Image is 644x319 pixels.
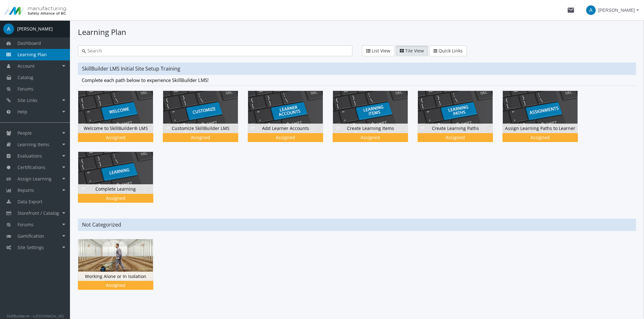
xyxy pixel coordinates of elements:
[17,221,33,227] span: Forums
[17,109,27,115] span: Help
[419,134,492,141] div: Assigned
[7,313,64,318] small: SkillBuilder® - v.[TECHNICAL_ID]
[334,134,407,141] div: Assigned
[78,272,153,281] div: Working Alone or In Isolation
[78,124,153,133] div: Welcome to SkillBuilder® LMS
[17,74,33,80] span: Catalog
[17,26,53,32] div: [PERSON_NAME]
[333,124,408,133] div: Create Learning Items
[164,134,237,141] div: Assigned
[586,5,596,15] span: A
[3,24,14,34] span: A
[17,51,47,58] span: Learning Plan
[405,48,424,54] span: Tile View
[17,141,49,147] span: Learning Items
[17,199,42,205] span: Data Export
[17,153,42,159] span: Evaluations
[17,97,38,103] span: Site Links
[78,184,153,194] div: Complete Learning
[17,164,45,170] span: Certifications
[333,91,418,151] div: Create Learning Items
[82,221,121,228] span: Not Categorized
[78,239,163,300] div: Working Alone or In Isolation
[567,6,575,14] mat-icon: mail
[17,86,33,92] span: Forums
[82,77,209,83] span: Complete each path below to experience SkillBuilder LMS!
[17,187,34,193] span: Reports
[372,48,390,54] span: List View
[17,176,52,182] span: Assign Learning
[17,130,32,136] span: People
[17,63,35,69] span: Account
[78,91,163,151] div: Welcome to SkillBuilder® LMS
[78,27,636,37] h1: Learning Plan
[17,40,41,46] span: Dashboard
[86,48,348,54] input: Search
[17,244,44,250] span: Site Settings
[503,124,578,133] div: Assign Learning Paths to Learner
[598,4,635,16] span: [PERSON_NAME]
[248,91,333,151] div: Add Learner Accounts
[79,134,152,141] div: Assigned
[248,124,323,133] div: Add Learner Accounts
[418,91,502,151] div: Create Learning Paths
[17,210,59,216] span: Storefront / Catalog
[163,91,248,151] div: Customize SkillBuilder LMS
[78,152,163,212] div: Complete Learning
[79,282,152,288] div: Assigned
[79,195,152,201] div: Assigned
[504,134,577,141] div: Assigned
[17,233,44,239] span: Gamification
[249,134,322,141] div: Assigned
[418,124,493,133] div: Create Learning Paths
[82,65,180,72] span: SkillBuilder LMS Initial Site Setup Training
[439,48,463,54] span: Quick Links
[502,91,587,151] div: Assign Learning Paths to Learner
[163,124,238,133] div: Customize SkillBuilder LMS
